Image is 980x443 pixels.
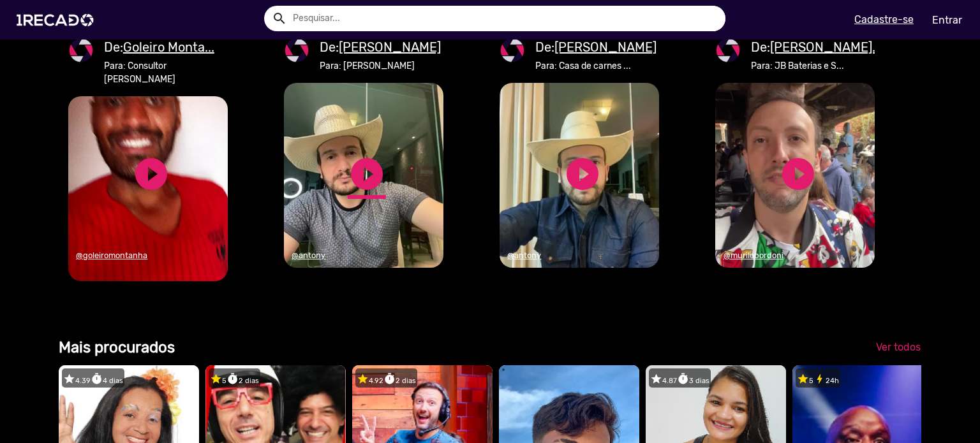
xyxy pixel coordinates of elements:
mat-icon: Example home icon [272,11,287,26]
a: play_circle_filled [563,155,602,193]
a: play_circle_filled [132,155,170,193]
span: Ver todos [876,341,921,353]
mat-card-title: De: [320,38,441,57]
u: @antony [292,251,325,260]
video: 1RECADO vídeos dedicados para fãs e empresas [68,96,228,281]
input: Pesquisar... [283,6,725,31]
b: Mais procurados [59,338,175,356]
video: 1RECADO vídeos dedicados para fãs e empresas [500,83,659,268]
u: @antony [507,251,541,260]
a: play_circle_filled [779,155,817,193]
button: Example home icon [267,6,290,29]
a: play_circle_filled [348,155,386,193]
mat-card-subtitle: Para: Casa de carnes ... [535,59,657,73]
u: Cadastre-se [854,13,914,25]
mat-card-subtitle: Para: JB Baterias e S... [751,59,882,73]
u: [PERSON_NAME] [339,40,441,55]
u: [PERSON_NAME]... [770,40,882,55]
u: Goleiro Monta... [123,40,214,55]
mat-card-subtitle: Para: [PERSON_NAME] [320,59,441,73]
mat-card-title: De: [535,38,657,57]
a: Entrar [924,9,970,31]
mat-card-title: De: [104,38,218,57]
mat-card-title: De: [751,38,882,57]
u: [PERSON_NAME] [554,40,657,55]
u: @murilobordoni [724,251,783,260]
video: 1RECADO vídeos dedicados para fãs e empresas [284,83,443,268]
mat-card-subtitle: Para: Consultor [PERSON_NAME] [104,59,218,86]
video: 1RECADO vídeos dedicados para fãs e empresas [715,83,875,268]
u: @goleiromontanha [76,251,147,260]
